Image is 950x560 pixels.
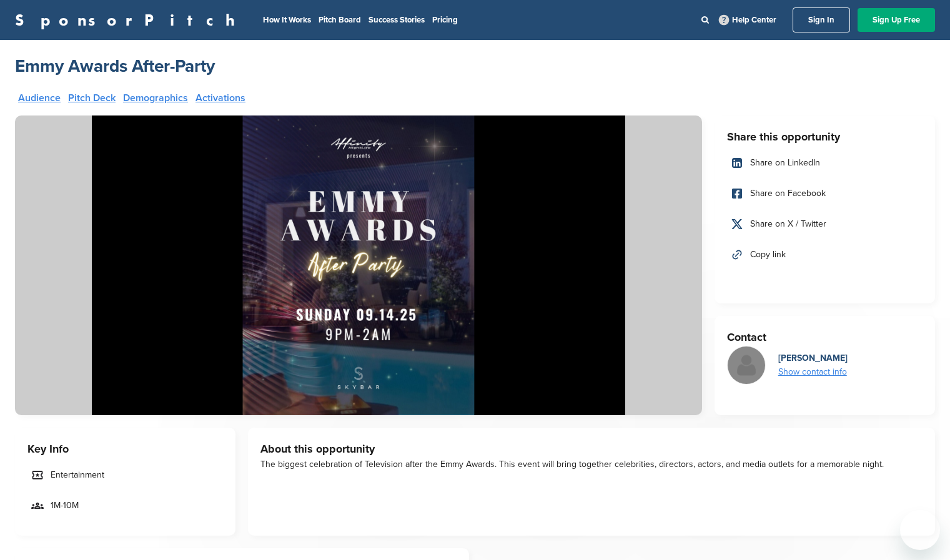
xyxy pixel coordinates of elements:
[727,180,923,207] a: Share on Facebook
[793,7,850,32] a: Sign In
[260,458,923,471] div: The biggest celebration of Television after the Emmy Awards. This event will bring together celeb...
[750,217,826,231] span: Share on X / Twitter
[260,440,923,458] h3: About this opportunity
[51,499,79,513] span: 1M-10M
[27,440,223,458] h3: Key Info
[728,346,765,384] img: Missing
[727,150,923,176] a: Share on LinkedIn
[778,365,848,379] div: Show contact info
[15,12,243,28] a: SponsorPitch
[369,15,425,25] a: Success Stories
[858,8,935,32] a: Sign Up Free
[123,93,188,103] a: Demographics
[51,468,104,482] span: Entertainment
[263,15,311,25] a: How It Works
[15,55,215,77] a: Emmy Awards After-Party
[750,156,820,170] span: Share on LinkedIn
[727,128,923,145] h3: Share this opportunity
[750,187,826,200] span: Share on Facebook
[900,510,940,550] iframe: Button to launch messaging window
[15,115,702,415] img: Sponsorpitch &
[195,93,245,103] a: Activations
[432,15,458,25] a: Pricing
[727,242,923,268] a: Copy link
[716,12,779,27] a: Help Center
[778,351,848,365] div: [PERSON_NAME]
[750,248,786,262] span: Copy link
[319,15,361,25] a: Pitch Board
[727,211,923,237] a: Share on X / Twitter
[727,328,923,346] h3: Contact
[68,93,116,103] a: Pitch Deck
[18,93,61,103] a: Audience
